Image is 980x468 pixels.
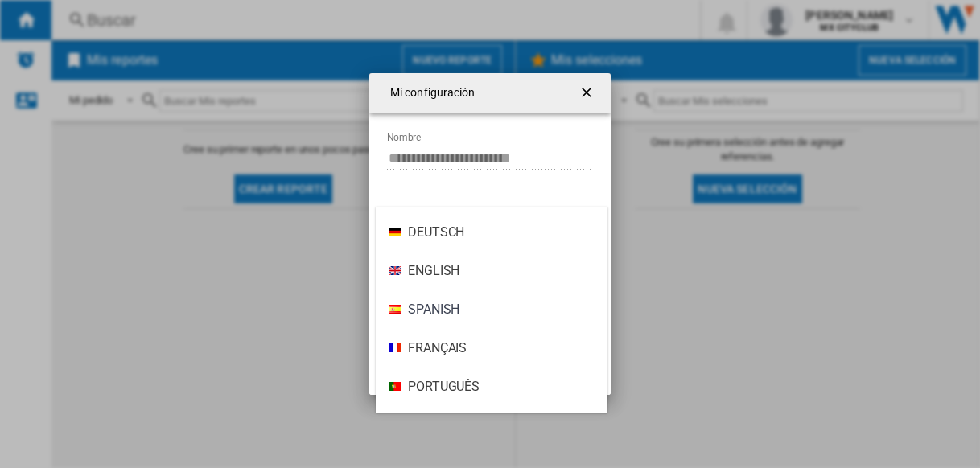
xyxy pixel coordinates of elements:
[389,343,401,352] img: fr_FR.png
[389,382,401,391] img: pt_PT.png
[408,301,459,318] span: Spanish
[408,339,467,357] span: Français
[408,224,464,241] span: Deutsch
[408,262,459,280] span: English
[389,228,401,236] img: de_DE.png
[389,266,401,275] img: en_GB.png
[408,378,480,396] span: Português
[389,305,401,314] img: es_ES.png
